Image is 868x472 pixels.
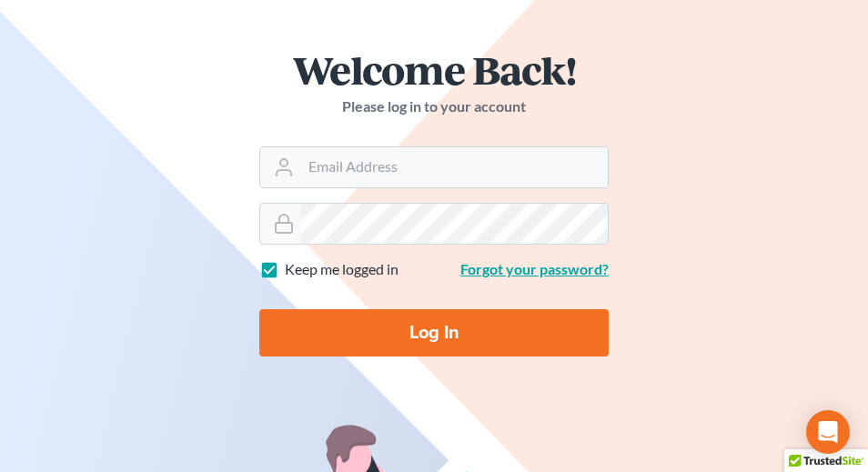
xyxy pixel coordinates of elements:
[259,50,609,89] h1: Welcome Back!
[301,147,608,187] input: Email Address
[460,260,609,277] a: Forgot your password?
[806,410,850,454] div: Open Intercom Messenger
[285,259,399,280] label: Keep me logged in
[259,96,609,117] p: Please log in to your account
[259,309,609,357] input: Log In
